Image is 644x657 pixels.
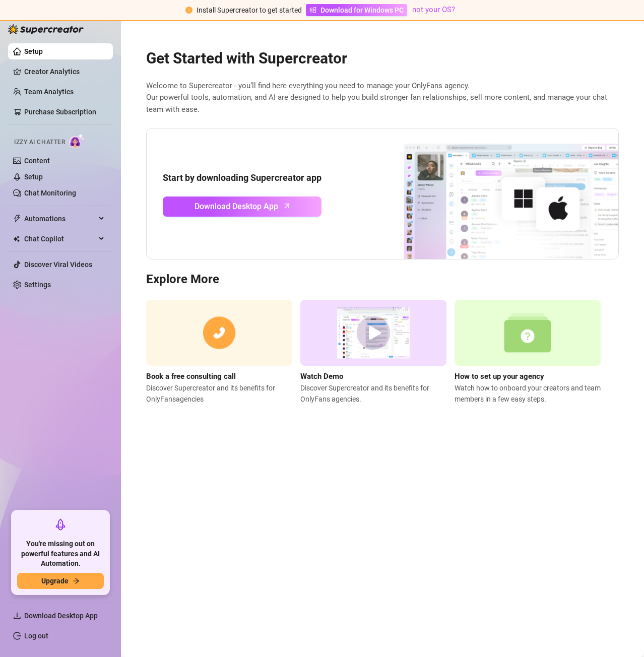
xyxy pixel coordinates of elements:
[455,300,601,366] img: setup agency guide
[24,612,98,620] span: Download Desktop App
[73,577,80,584] span: arrow-right
[309,7,316,14] span: windows
[185,7,192,14] span: exclamation-circle
[13,235,20,242] img: Chat Copilot
[300,300,446,366] img: supercreator demo
[14,138,65,147] span: Izzy AI Chatter
[412,5,455,14] a: not your OS?
[146,300,292,405] a: Book a free consulting callDiscover Supercreator and its benefits for OnlyFansagencies
[163,196,321,217] a: Download Desktop Apparrow-up
[24,281,51,289] a: Settings
[24,173,43,181] a: Setup
[146,80,619,116] span: Welcome to Supercreator - you’ll find here everything you need to manage your OnlyFans agency. Ou...
[455,372,544,381] strong: How to set up your agency
[24,260,92,269] a: Discover Viral Videos
[41,577,69,585] span: Upgrade
[54,518,67,531] span: rocket
[17,539,104,569] span: You're missing out on powerful features and AI Automation.
[195,200,278,213] span: Download Desktop App
[146,300,292,366] img: consulting call
[300,372,343,381] strong: Watch Demo
[24,632,48,640] a: Log out
[163,172,321,183] strong: Start by downloading Supercreator app
[24,104,105,120] a: Purchase Subscription
[17,573,104,589] button: Upgradearrow-right
[300,382,446,405] span: Discover Supercreator and its benefits for OnlyFans agencies.
[13,612,21,620] span: download
[610,623,634,647] iframe: Intercom live chat
[8,24,84,34] img: logo-BBDzfeDw.svg
[300,300,446,405] a: Watch DemoDiscover Supercreator and its benefits for OnlyFans agencies.
[455,300,601,405] a: How to set up your agencyWatch how to onboard your creators and team members in a few easy steps.
[366,128,618,259] img: download app
[69,134,85,148] img: AI Chatter
[455,382,601,405] span: Watch how to onboard your creators and team members in a few easy steps.
[24,63,105,80] a: Creator Analytics
[24,211,96,227] span: Automations
[146,372,236,381] strong: Book a free consulting call
[24,189,76,197] a: Chat Monitoring
[24,47,43,55] a: Setup
[306,4,407,16] a: Download for Windows PC
[146,49,619,68] h2: Get Started with Supercreator
[320,5,404,16] span: Download for Windows PC
[197,6,302,14] span: Install Supercreator to get started
[24,88,74,96] a: Team Analytics
[13,215,21,223] span: thunderbolt
[281,200,293,212] span: arrow-up
[146,382,292,405] span: Discover Supercreator and its benefits for OnlyFans agencies
[24,157,50,165] a: Content
[146,272,619,288] h3: Explore More
[24,231,96,247] span: Chat Copilot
